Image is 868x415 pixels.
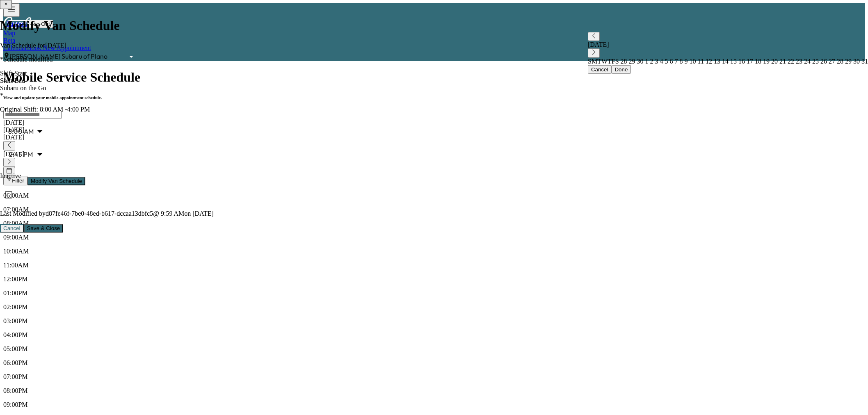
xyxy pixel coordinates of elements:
[770,57,778,64] span: 20
[3,30,865,44] a: MapBeta
[653,57,658,64] span: 3
[597,57,601,64] span: T
[678,57,683,64] span: 8
[3,387,865,394] p: 08:00PM
[802,57,811,64] span: 24
[3,37,865,44] div: Beta
[635,57,644,64] span: 30
[608,57,612,64] span: T
[588,41,868,48] div: [DATE]
[688,57,696,64] span: 10
[588,65,612,73] button: Cancel
[668,57,673,64] span: 6
[3,234,865,241] p: 09:00AM
[835,57,843,64] span: 28
[729,57,737,64] span: 15
[27,225,60,231] span: Save & Close
[3,290,865,297] p: 01:00PM
[644,57,649,64] span: 1
[663,57,668,64] span: 5
[3,303,865,311] p: 02:00PM
[753,57,761,64] span: 18
[843,57,852,64] span: 29
[811,57,819,64] span: 25
[3,206,865,213] p: 07:00AM
[3,331,865,339] p: 04:00PM
[3,317,865,325] p: 03:00PM
[24,224,64,233] button: Save & Close
[827,57,835,64] span: 27
[615,57,619,64] span: S
[683,57,688,64] span: 9
[601,57,608,64] span: W
[720,57,729,64] span: 14
[778,57,786,64] span: 21
[611,65,631,73] button: Done
[3,134,865,141] div: [DATE]
[852,57,860,64] span: 30
[819,57,827,64] span: 26
[3,95,865,100] h6: View and update your mobile appointment schedule.
[745,57,753,64] span: 17
[3,192,865,199] p: 06:00AM
[3,262,865,269] p: 11:00AM
[3,401,865,408] p: 09:00PM
[3,150,865,158] div: [DATE]
[619,57,627,64] span: 28
[592,57,597,64] span: M
[3,359,865,367] p: 06:00PM
[712,57,720,64] span: 13
[860,57,868,64] span: 31
[3,220,865,227] p: 08:00AM
[761,57,770,64] span: 19
[658,57,663,64] span: 4
[3,276,865,283] p: 12:00PM
[737,57,745,64] span: 16
[786,57,794,64] span: 22
[3,345,865,353] p: 05:00PM
[794,57,802,64] span: 23
[3,70,865,85] h1: Mobile Service Schedule
[612,57,615,64] span: F
[704,57,712,64] span: 12
[3,248,865,255] p: 10:00AM
[673,57,678,64] span: 7
[627,57,635,64] span: 29
[3,119,865,126] div: [DATE]
[3,126,865,134] div: [DATE]
[3,373,865,381] p: 07:00PM
[696,57,704,64] span: 11
[649,57,653,64] span: 2
[588,57,592,64] span: S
